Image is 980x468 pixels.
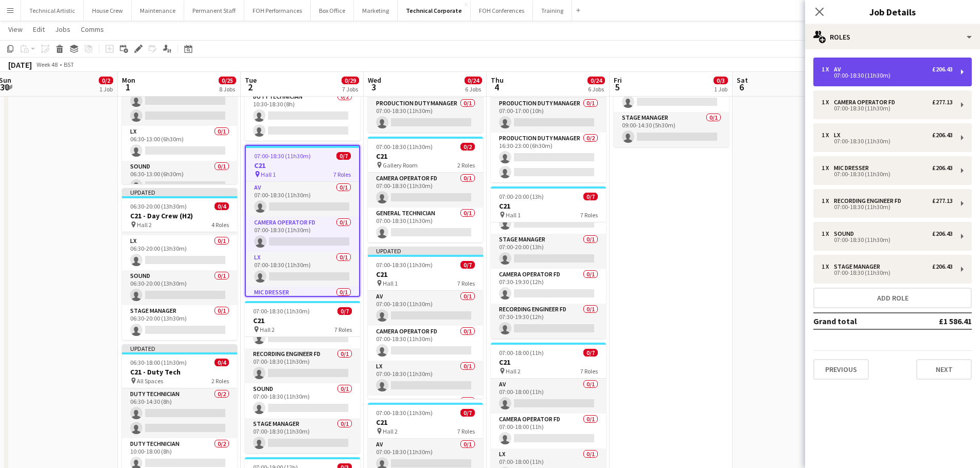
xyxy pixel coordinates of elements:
div: £277.13 [932,197,953,204]
app-card-role: Recording Engineer FD0/107:00-18:30 (11h30m) [245,348,360,383]
span: 1 [120,81,135,93]
h3: C21 [246,161,359,170]
div: Mic Dresser [834,164,873,172]
div: 1 x [822,197,834,204]
span: 2 Roles [457,161,475,169]
span: Jobs [55,25,70,34]
div: £206.43 [932,66,953,73]
h3: C21 [245,316,360,325]
button: FOH Performances [244,1,311,21]
h3: Job Details [805,5,980,18]
button: Box Office [311,1,354,21]
span: 3 [366,81,381,93]
span: View [8,25,23,34]
app-card-role: Stage Manager0/106:30-20:00 (13h30m) [122,305,237,340]
span: 06:30-18:00 (11h30m) [130,359,187,366]
h3: C21 - Day Crew (H2) [122,211,237,220]
div: Camera Operator FD [834,99,899,106]
span: Hall 2 [383,427,398,435]
div: 07:00-18:30 (11h30m) [822,139,953,144]
app-card-role: Mic Dresser0/107:00-18:30 (11h30m) [246,287,359,322]
div: 1 x [822,263,834,270]
span: 7 Roles [457,427,475,435]
app-card-role: Camera Operator FD0/107:00-18:30 (11h30m) [368,326,483,361]
app-card-role: Camera Operator FD0/107:00-18:00 (11h) [491,414,606,448]
div: 07:00-18:30 (11h30m) [822,204,953,210]
span: 7 Roles [580,211,598,219]
div: 1 x [822,66,834,73]
h3: C21 [368,418,483,427]
div: 07:00-18:30 (11h30m)0/2C21 Gallery Room2 RolesCamera Operator FD0/107:00-18:30 (11h30m) General T... [368,137,483,242]
app-card-role: Camera Operator FD0/107:30-19:30 (12h) [491,269,606,304]
a: Edit [29,23,49,36]
div: 1 Job [714,85,727,93]
app-job-card: 07:00-23:00 (16h)0/3C21 Gallery Level2 RolesProduction Duty Manager0/107:00-17:00 (10h) Productio... [491,62,606,182]
span: Edit [33,25,45,34]
app-card-role: Production Duty Manager0/107:00-18:30 (11h30m) [368,98,483,133]
div: 07:00-18:30 (11h30m) [822,106,953,111]
td: Grand total [813,313,907,329]
app-card-role: Camera Operator FD0/107:00-18:30 (11h30m) [368,173,483,208]
app-card-role: Recording Engineer FD0/107:30-19:30 (12h) [491,304,606,339]
app-card-role: Duty Technician0/210:30-18:30 (8h) [245,91,360,141]
span: Comms [81,25,104,34]
span: 0/7 [337,307,352,315]
a: Comms [77,23,108,36]
app-card-role: LX0/106:30-13:00 (6h30m) [122,126,237,161]
app-job-card: 07:00-20:00 (13h)0/7C21 Hall 17 Roles Sound0/107:00-20:00 (13h) Stage Manager0/107:00-20:00 (13h)... [491,186,606,339]
div: Roles [805,25,980,49]
div: Recording Engineer FD [834,197,905,204]
span: Hall 1 [506,211,521,219]
app-card-role: Mic Dresser0/1 [368,396,483,430]
span: Hall 2 [506,367,521,375]
span: 7 Roles [580,367,598,375]
h3: C21 [491,358,606,367]
span: 07:00-18:30 (11h30m) [254,152,311,160]
div: 1 x [822,99,834,106]
app-card-role: Sound0/106:30-20:00 (13h30m) [122,270,237,305]
app-card-role: Sound0/107:00-18:30 (11h30m) [245,383,360,418]
app-card-role: AV0/107:00-18:30 (11h30m) [246,182,359,217]
button: Maintenance [132,1,184,21]
span: 06:30-20:00 (13h30m) [130,202,187,210]
span: Hall 2 [260,326,275,333]
div: £206.43 [932,263,953,270]
span: All Spaces [137,377,163,385]
div: 07:00-18:30 (11h30m) [822,237,953,242]
app-job-card: Updated06:30-20:00 (13h30m)0/4C21 - Day Crew (H2) Hall 24 RolesAV0/106:30-20:00 (13h30m) LX0/106:... [122,188,237,340]
span: Week 48 [34,61,60,68]
div: 1 x [822,132,834,139]
button: Training [533,1,572,21]
button: House Crew [84,1,132,21]
div: Updated [368,247,483,255]
span: 07:00-18:00 (11h) [499,349,544,357]
span: 0/25 [219,77,236,84]
app-card-role: Production Duty Manager0/216:30-23:00 (6h30m) [491,133,606,182]
button: Technical Corporate [398,1,471,21]
app-card-role: Production Duty Manager0/107:00-17:00 (10h) [491,98,606,133]
button: Marketing [354,1,398,21]
span: 0/4 [215,359,229,366]
div: 07:00-18:30 (11h30m) [822,270,953,275]
app-job-card: 07:00-18:30 (11h30m)0/1C21 Gallery Level1 RoleProduction Duty Manager0/107:00-18:30 (11h30m) [368,62,483,133]
app-card-role: Stage Manager0/107:00-18:30 (11h30m) [245,418,360,453]
span: Tue [245,76,257,85]
h3: C21 [368,152,483,161]
app-card-role: Stage Manager0/107:00-20:00 (13h) [491,234,606,269]
div: 07:00-18:30 (11h30m) [822,73,953,78]
span: 6 [735,81,748,93]
div: 6 Jobs [588,85,604,93]
div: £206.43 [932,164,953,172]
div: AV [834,66,845,73]
td: £1 586.41 [907,313,972,329]
button: Add role [813,288,972,308]
app-card-role: Sound0/106:30-13:00 (6h30m) [122,161,237,196]
div: 07:00-18:30 (11h30m)0/7C21 Hall 17 RolesAV0/107:00-18:30 (11h30m) Camera Operator FD0/107:00-18:3... [245,145,360,297]
app-card-role: AV0/107:00-18:30 (11h30m) [368,291,483,326]
div: BST [64,61,74,68]
span: Sat [737,76,748,85]
span: 0/7 [336,152,351,160]
div: Updated [122,344,237,352]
